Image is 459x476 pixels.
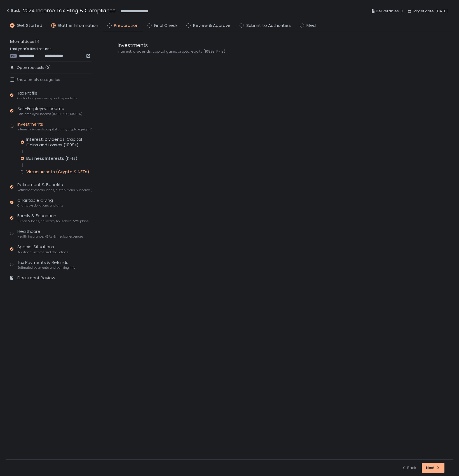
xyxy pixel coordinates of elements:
span: Final Check [154,22,177,29]
div: Special Situations [17,244,69,254]
a: Internal docs [10,39,41,44]
span: Get Started [17,22,42,29]
div: Interest, Dividends, Capital Gains and Losses (1099s) [26,137,92,148]
span: Retirement contributions, distributions & income (1099-R, 5498) [17,188,92,192]
div: Healthcare [17,228,84,239]
div: Self-Employed Income [17,105,82,116]
span: Health insurance, HSAs & medical expenses [17,235,84,239]
div: Back [402,465,416,470]
div: Business Interests (K-1s) [26,156,78,161]
span: Open requests (0) [17,65,51,70]
span: Tuition & loans, childcare, household, 529 plans [17,219,89,223]
span: Preparation [114,22,139,29]
div: Interest, dividends, capital gains, crypto, equity (1099s, K-1s) [118,49,386,54]
span: Contact info, residence, and dependents [17,96,78,100]
span: Interest, dividends, capital gains, crypto, equity (1099s, K-1s) [17,127,92,132]
span: Estimated payments and banking info [17,266,75,270]
span: Filed [306,22,316,29]
div: Tax Profile [17,90,78,101]
h1: 2024 Income Tax Filing & Compliance [23,7,116,14]
div: Family & Education [17,213,89,223]
div: Back [6,7,20,14]
div: Retirement & Benefits [17,182,92,192]
button: Next [422,463,444,473]
span: Gather Information [58,22,98,29]
div: Tax Payments & Refunds [17,259,75,270]
button: Back [402,463,416,473]
div: Investments [17,121,92,132]
span: Submit to Authorities [246,22,291,29]
span: Target date: [DATE] [412,8,448,15]
span: Self-employed income (1099-NEC, 1099-K) [17,112,82,116]
span: Charitable donations and gifts [17,203,64,208]
div: Next [426,465,440,470]
div: Investments [118,41,386,49]
div: Last year's filed returns [10,46,92,58]
button: Back [6,7,20,16]
div: Virtual Assets (Crypto & NFTs) [26,169,89,175]
div: Document Review [17,275,55,281]
span: Deliverables: 3 [376,8,403,15]
span: Review & Approve [193,22,231,29]
span: Additional income and deductions [17,250,69,254]
div: Charitable Giving [17,197,64,208]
